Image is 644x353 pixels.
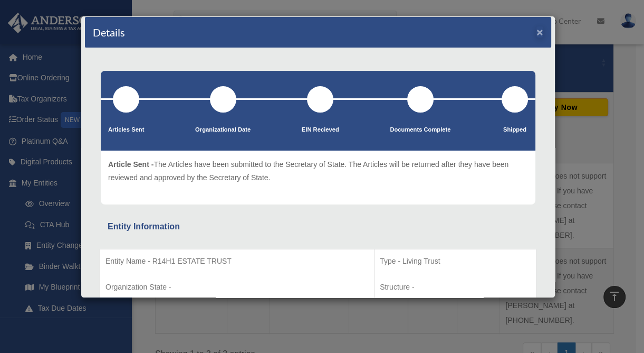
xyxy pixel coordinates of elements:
p: Type - Living Trust [380,255,531,268]
p: Articles Sent [108,125,144,135]
span: Article Sent - [108,160,153,169]
p: Entity Name - R14H1 ESTATE TRUST [105,255,369,268]
h4: Details [93,25,125,40]
button: × [536,26,543,38]
p: Shipped [502,125,528,135]
p: The Articles have been submitted to the Secretary of State. The Articles will be returned after t... [108,158,528,184]
p: Documents Complete [390,125,450,135]
div: Entity Information [108,219,528,234]
p: EIN Recieved [302,125,339,135]
p: Structure - [380,281,531,294]
p: Organizational Date [195,125,251,135]
p: Organization State - [105,281,369,294]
